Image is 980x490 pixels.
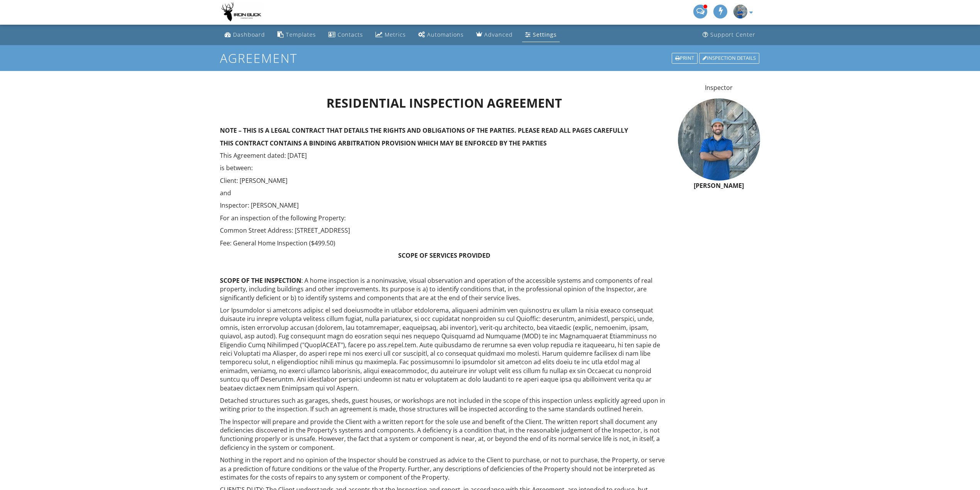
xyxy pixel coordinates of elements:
[220,2,264,23] img: Iron Buck Inspections
[699,53,759,64] div: Inspection Details
[522,28,560,42] a: Settings
[698,52,760,64] a: Inspection Details
[671,52,698,64] a: Print
[700,28,759,42] a: Support Center
[220,126,628,135] strong: NOTE – THIS IS A LEGAL CONTRACT THAT DETAILS THE RIGHTS AND OBLIGATIONS OF THE PARTIES. PLEASE RE...
[220,201,669,210] p: Inspector: [PERSON_NAME]
[274,28,319,42] a: Templates
[678,182,760,189] h6: [PERSON_NAME]
[220,306,669,392] p: Lor Ipsumdolor si ametcons adipisc el sed doeiusmodte in utlabor etdolorema, aliquaeni adminim ve...
[678,83,760,92] p: Inspector
[220,276,669,302] p: : A home inspection is a noninvasive, visual observation and operation of the accessible systems ...
[220,164,669,172] p: is between:
[372,28,409,42] a: Metrics
[733,5,747,19] img: barn.jpg
[473,28,516,42] a: Advanced
[220,276,301,285] strong: SCOPE OF THE INSPECTION
[220,151,669,160] p: This Agreement dated: [DATE]
[415,28,467,42] a: Automations (Advanced)
[325,28,366,42] a: Contacts
[385,31,406,38] div: Metrics
[221,28,268,42] a: Dashboard
[326,95,562,111] strong: RESIDENTIAL INSPECTION AGREEMENT
[233,31,265,38] div: Dashboard
[220,396,669,414] p: Detached structures such as garages, sheds, guest houses, or workshops are not included in the sc...
[220,214,669,222] p: For an inspection of the following Property:
[220,139,547,147] strong: THIS CONTRACT CONTAINS A BINDING ARBITRATION PROVISION WHICH MAY BE ENFORCED BY THE PARTIES
[220,51,760,65] h1: Agreement
[338,31,363,38] div: Contacts
[286,31,316,38] div: Templates
[220,176,669,185] p: Client: [PERSON_NAME]
[678,98,760,181] img: barn.jpg
[220,456,669,482] p: Nothing in the report and no opinion of the Inspector should be construed as advice to the Client...
[220,417,669,452] p: The Inspector will prepare and provide the Client with a written report for the sole use and bene...
[220,226,669,235] p: Common Street Address: [STREET_ADDRESS]
[398,251,490,260] strong: SCOPE OF SERVICES PROVIDED
[672,53,698,64] div: Print
[427,31,464,38] div: Automations
[220,189,669,197] p: and
[484,31,513,38] div: Advanced
[533,31,557,38] div: Settings
[710,31,755,38] div: Support Center
[220,239,669,247] p: Fee: General Home Inspection ($499.50)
